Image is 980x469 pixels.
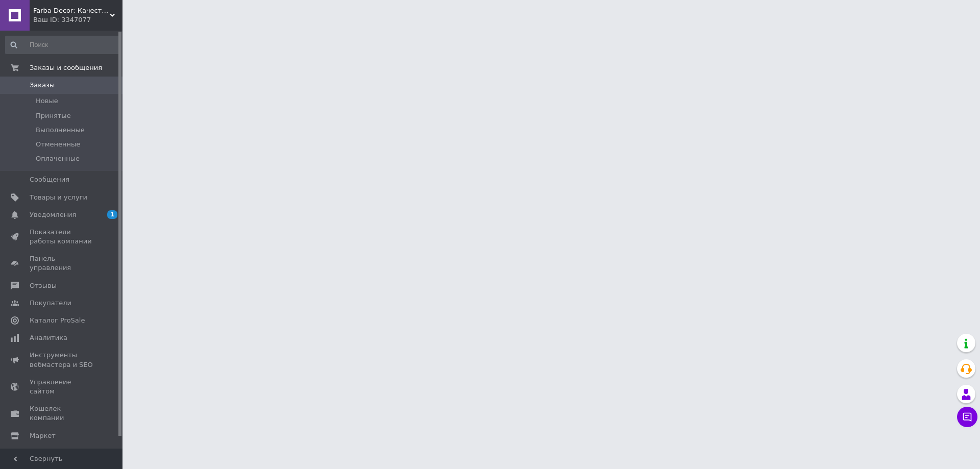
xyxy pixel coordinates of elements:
span: Сообщения [30,175,69,184]
span: Управление сайтом [30,378,94,396]
span: Покупатели [30,299,71,308]
span: Каталог ProSale [30,316,85,325]
span: Принятые [36,111,71,120]
input: Поиск [5,36,120,54]
span: Новые [36,96,58,106]
span: Панель управления [30,254,94,273]
button: Чат с покупателем [957,407,977,427]
span: Показатели работы компании [30,228,94,246]
span: Маркет [30,431,56,440]
span: Выполненные [36,126,85,135]
div: Ваш ID: 3347077 [33,15,122,24]
span: Уведомления [30,210,76,219]
span: Инструменты вебмастера и SEO [30,351,94,369]
span: Отмененные [36,140,80,149]
span: Кошелек компании [30,404,94,423]
span: Аналитика [30,333,67,342]
span: Отзывы [30,281,57,290]
span: Заказы и сообщения [30,63,102,72]
span: Заказы [30,81,55,90]
span: Farba Decor: Качественные краски и материалы для идеального ремонта! [33,6,110,15]
span: 1 [107,210,117,219]
span: Товары и услуги [30,193,87,202]
span: Оплаченные [36,154,80,163]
